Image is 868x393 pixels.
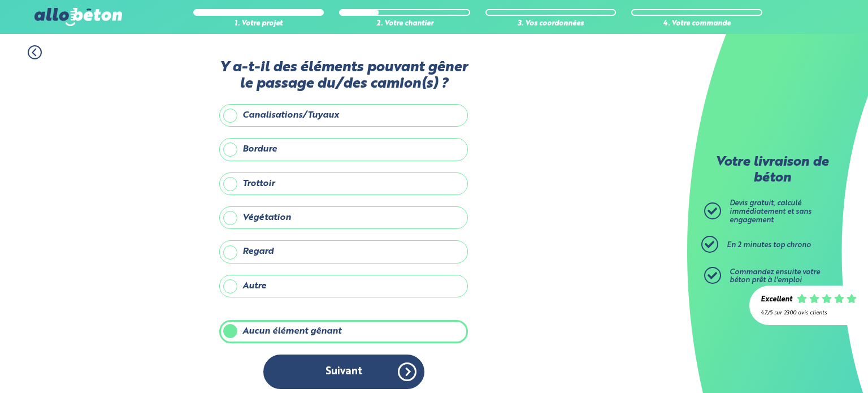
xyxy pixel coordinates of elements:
[485,20,617,28] div: 3. Vos coordonnées
[339,20,470,28] div: 2. Votre chantier
[219,59,468,93] label: Y a-t-il des éléments pouvant gêner le passage du/des camion(s) ?
[219,138,468,161] label: Bordure
[219,275,468,297] label: Autre
[761,296,792,304] div: Excellent
[219,240,468,263] label: Regard
[263,355,424,389] button: Suivant
[219,206,468,229] label: Végétation
[767,349,856,381] iframe: Help widget launcher
[219,320,468,343] label: Aucun élément gênant
[730,269,820,284] span: Commandez ensuite votre béton prêt à l'emploi
[631,20,762,28] div: 4. Votre commande
[727,241,811,249] span: En 2 minutes top chrono
[707,155,837,186] p: Votre livraison de béton
[761,310,857,316] div: 4.7/5 sur 2300 avis clients
[193,20,324,28] div: 1. Votre projet
[219,172,468,195] label: Trottoir
[34,8,121,26] img: allobéton
[730,200,811,223] span: Devis gratuit, calculé immédiatement et sans engagement
[219,104,468,127] label: Canalisations/Tuyaux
